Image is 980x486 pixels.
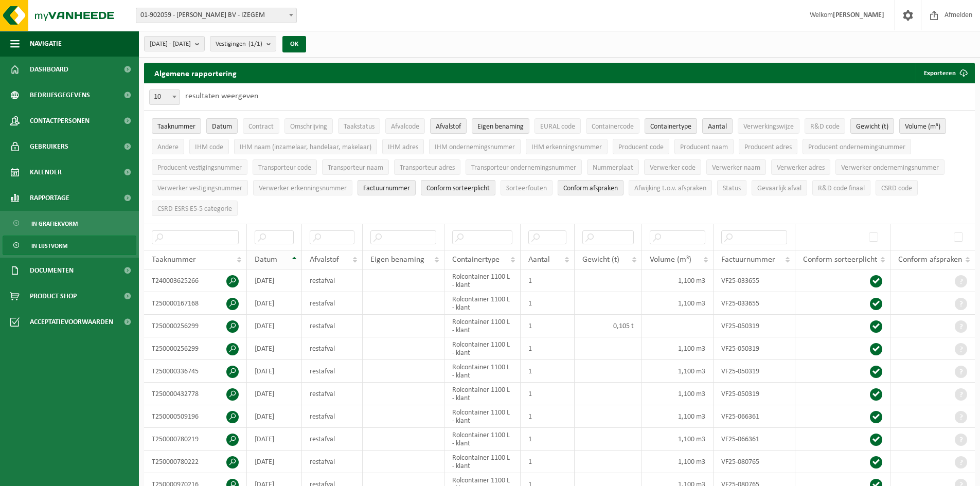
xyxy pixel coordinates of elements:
button: Transporteur codeTransporteur code: Activate to sort [253,159,317,175]
button: Producent adresProducent adres: Activate to sort [739,139,797,154]
button: IHM codeIHM code: Activate to sort [189,139,229,154]
button: Verwerker codeVerwerker code: Activate to sort [644,159,701,175]
button: ContainercodeContainercode: Activate to sort [586,118,639,134]
td: 1 [521,269,575,292]
span: CSRD ESRS E5-5 categorie [157,205,232,213]
span: Factuurnummer [363,185,410,192]
td: 1 [521,428,575,451]
span: EURAL code [540,123,575,131]
span: Verwerker ondernemingsnummer [841,164,939,172]
span: Volume (m³) [905,123,940,131]
span: Rapportage [30,185,69,211]
span: Product Shop [30,283,77,309]
td: [DATE] [247,337,302,360]
td: restafval [302,383,363,405]
td: restafval [302,269,363,292]
span: Datum [255,256,277,264]
span: Gewicht (t) [582,256,619,264]
button: Conform sorteerplicht : Activate to sort [421,180,495,195]
span: 10 [149,89,180,105]
td: 1 [521,337,575,360]
td: 1 [521,451,575,473]
button: R&D codeR&amp;D code: Activate to sort [805,118,845,134]
button: Gevaarlijk afval : Activate to sort [752,180,807,195]
span: Andere [157,143,179,151]
button: Vestigingen(1/1) [210,36,276,51]
span: IHM naam (inzamelaar, handelaar, makelaar) [240,143,371,151]
span: Producent naam [680,143,728,151]
button: Verwerker naamVerwerker naam: Activate to sort [706,159,766,175]
button: Producent vestigingsnummerProducent vestigingsnummer: Activate to sort [152,159,247,175]
td: restafval [302,337,363,360]
span: Contactpersonen [30,108,90,134]
button: Verwerker adresVerwerker adres: Activate to sort [771,159,830,175]
button: Verwerker ondernemingsnummerVerwerker ondernemingsnummer: Activate to sort [835,159,945,175]
td: Rolcontainer 1100 L - klant [444,451,521,473]
button: Producent codeProducent code: Activate to sort [613,139,669,154]
count: (1/1) [248,41,262,47]
span: Transporteur naam [328,164,383,172]
td: 1,100 m3 [642,360,714,383]
td: VF25-050319 [714,337,795,360]
span: [DATE] - [DATE] [150,37,191,52]
td: T250000509196 [144,405,247,428]
span: IHM erkenningsnummer [531,143,602,151]
button: TaaknummerTaaknummer: Activate to sort [152,118,201,134]
button: Verwerker erkenningsnummerVerwerker erkenningsnummer: Activate to sort [253,180,352,195]
td: [DATE] [247,383,302,405]
button: VerwerkingswijzeVerwerkingswijze: Activate to sort [738,118,799,134]
span: Transporteur adres [400,164,455,172]
td: T250000780219 [144,428,247,451]
button: AantalAantal: Activate to sort [702,118,733,134]
span: Dashboard [30,57,68,82]
span: Conform afspraken [563,185,618,192]
td: T250000256299 [144,337,247,360]
button: Eigen benamingEigen benaming: Activate to sort [472,118,529,134]
button: IHM adresIHM adres: Activate to sort [382,139,424,154]
td: 1,100 m3 [642,451,714,473]
td: VF25-033655 [714,292,795,315]
span: Eigen benaming [477,123,524,131]
button: CSRD ESRS E5-5 categorieCSRD ESRS E5-5 categorie: Activate to sort [152,201,238,216]
td: Rolcontainer 1100 L - klant [444,315,521,337]
a: In lijstvorm [3,236,136,255]
span: Verwerker adres [777,164,825,172]
span: R&D code finaal [818,185,865,192]
button: Afwijking t.o.v. afsprakenAfwijking t.o.v. afspraken: Activate to sort [629,180,712,195]
span: Producent adres [744,143,792,151]
button: Transporteur ondernemingsnummerTransporteur ondernemingsnummer : Activate to sort [466,159,582,175]
span: Status [723,185,741,192]
a: In grafiekvorm [3,213,136,233]
span: Bedrijfsgegevens [30,82,90,108]
span: Vestigingen [216,37,262,52]
td: [DATE] [247,405,302,428]
span: Conform sorteerplicht [803,256,877,264]
span: Datum [212,123,232,131]
span: Nummerplaat [593,164,633,172]
td: 1 [521,383,575,405]
td: Rolcontainer 1100 L - klant [444,360,521,383]
span: Contract [248,123,274,131]
span: Aantal [708,123,727,131]
td: 1,100 m3 [642,428,714,451]
span: Transporteur ondernemingsnummer [471,164,576,172]
span: Verwerker naam [712,164,760,172]
td: restafval [302,360,363,383]
td: 1 [521,405,575,428]
td: VF25-066361 [714,405,795,428]
span: Kalender [30,159,62,185]
td: 1 [521,292,575,315]
td: restafval [302,292,363,315]
button: OmschrijvingOmschrijving: Activate to sort [284,118,333,134]
td: restafval [302,428,363,451]
span: Gewicht (t) [856,123,888,131]
td: VF25-033655 [714,269,795,292]
td: T250000780222 [144,451,247,473]
label: resultaten weergeven [185,92,258,100]
td: [DATE] [247,360,302,383]
span: IHM code [195,143,223,151]
span: Verwerker code [650,164,696,172]
button: IHM naam (inzamelaar, handelaar, makelaar)IHM naam (inzamelaar, handelaar, makelaar): Activate to... [234,139,377,154]
span: Transporteur code [258,164,311,172]
td: [DATE] [247,315,302,337]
